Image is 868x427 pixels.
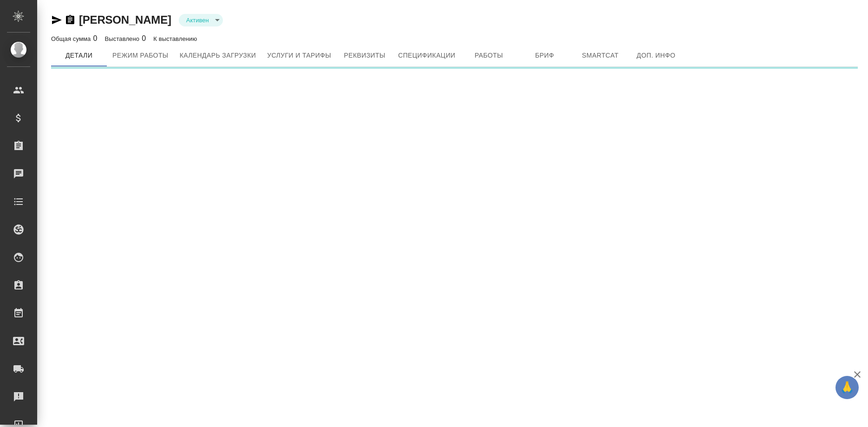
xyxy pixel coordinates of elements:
span: Режим работы [112,50,169,61]
span: Доп. инфо [634,50,679,61]
button: 🙏 [835,376,859,399]
span: Календарь загрузки [180,50,256,61]
p: Выставлено [105,35,142,42]
span: Smartcat [578,50,623,61]
span: Услуги и тарифы [267,50,331,61]
div: Активен [179,14,223,26]
a: [PERSON_NAME] [79,13,171,26]
span: Детали [57,50,101,61]
button: Активен [183,16,212,24]
span: Спецификации [398,50,455,61]
p: К выставлению [153,35,199,42]
span: Реквизиты [342,50,387,61]
div: 0 [105,33,146,44]
button: Скопировать ссылку [65,14,76,26]
div: 0 [51,33,98,44]
span: Работы [467,50,511,61]
span: Бриф [522,50,567,61]
span: 🙏 [839,378,855,397]
button: Скопировать ссылку для ЯМессенджера [51,14,62,26]
p: Общая сумма [51,35,93,42]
